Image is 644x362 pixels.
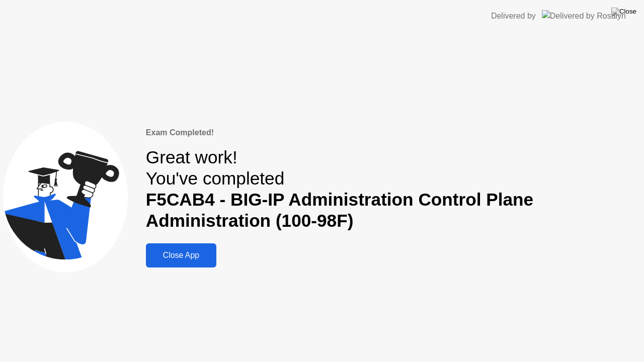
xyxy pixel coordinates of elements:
div: Close App [149,251,213,260]
button: Close App [146,243,216,267]
div: Exam Completed! [146,127,641,139]
div: Great work! You've completed [146,147,641,232]
div: Delivered by [491,10,536,22]
img: Close [611,8,636,16]
b: F5CAB4 - BIG-IP Administration Control Plane Administration (100-98F) [146,190,533,230]
img: Delivered by Rosalyn [542,10,626,22]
